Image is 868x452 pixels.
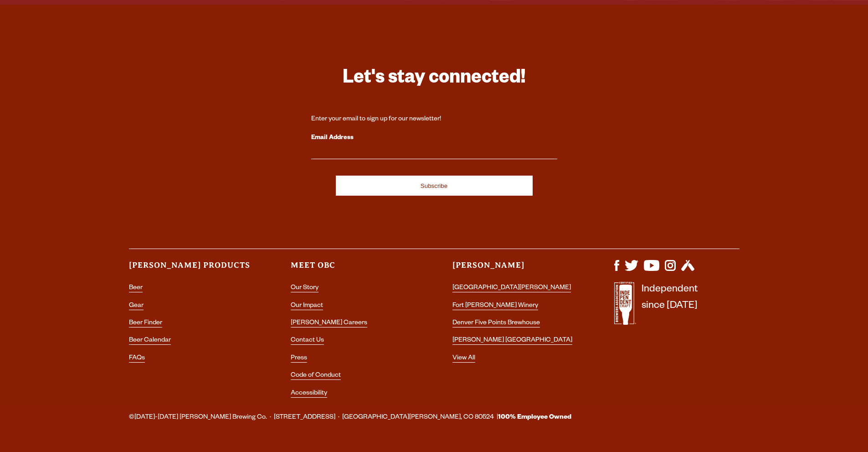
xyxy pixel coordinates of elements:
[642,282,698,330] p: Independent since [DATE]
[291,337,324,345] a: Contact Us
[129,285,143,292] a: Beer
[129,260,254,279] h3: [PERSON_NAME] Products
[129,355,145,363] a: FAQs
[452,302,538,310] a: Fort [PERSON_NAME] Winery
[291,260,416,279] h3: Meet OBC
[129,302,144,310] a: Gear
[129,337,171,345] a: Beer Calendar
[311,132,557,144] label: Email Address
[452,260,578,279] h3: [PERSON_NAME]
[614,266,619,274] a: Visit us on Facebook
[291,302,323,310] a: Our Impact
[498,414,571,421] strong: 100% Employee Owned
[129,320,162,327] a: Beer Finder
[644,266,659,274] a: Visit us on YouTube
[311,66,557,93] h3: Let's stay connected!
[336,176,533,196] input: Subscribe
[452,355,475,363] a: View All
[291,320,367,327] a: [PERSON_NAME] Careers
[665,266,676,274] a: Visit us on Instagram
[291,372,341,380] a: Code of Conduct
[129,412,571,424] span: ©[DATE]-[DATE] [PERSON_NAME] Brewing Co. · [STREET_ADDRESS] · [GEOGRAPHIC_DATA][PERSON_NAME], CO ...
[625,266,638,274] a: Visit us on X (formerly Twitter)
[452,320,540,327] a: Denver Five Points Brewhouse
[681,266,694,274] a: Visit us on Untappd
[291,355,307,363] a: Press
[452,337,572,345] a: [PERSON_NAME] [GEOGRAPHIC_DATA]
[291,285,318,292] a: Our Story
[291,390,327,398] a: Accessibility
[311,115,557,124] div: Enter your email to sign up for our newsletter!
[452,285,571,292] a: [GEOGRAPHIC_DATA][PERSON_NAME]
